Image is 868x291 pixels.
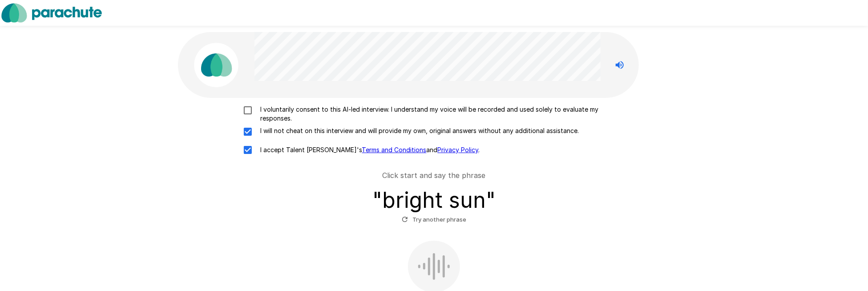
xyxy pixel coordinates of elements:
[400,213,468,226] button: Try another phrase
[257,145,480,154] p: I accept Talent [PERSON_NAME]'s and .
[383,170,486,181] p: Click start and say the phrase
[438,146,479,154] a: Privacy Policy
[611,56,629,74] button: Stop reading questions aloud
[194,43,238,87] img: parachute_avatar.png
[362,146,427,154] a: Terms and Conditions
[257,105,630,123] p: I voluntarily consent to this AI-led interview. I understand my voice will be recorded and used s...
[372,188,496,213] h3: " bright sun "
[257,126,579,135] p: I will not cheat on this interview and will provide my own, original answers without any addition...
